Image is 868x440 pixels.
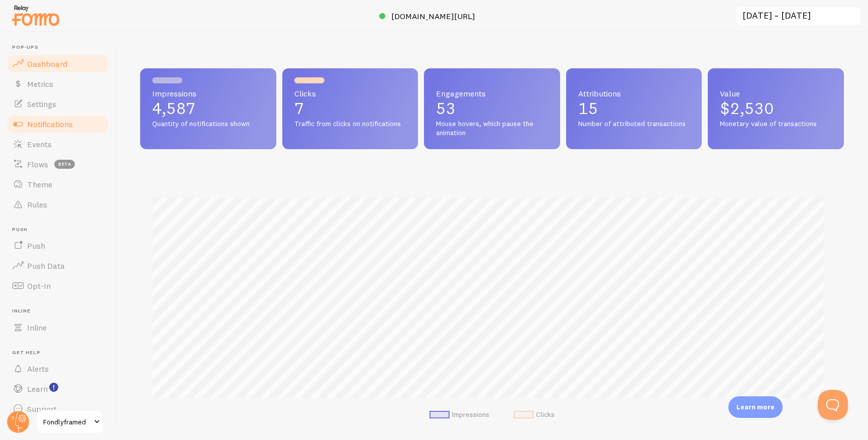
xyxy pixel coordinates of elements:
[294,89,406,97] span: Clicks
[6,174,110,194] a: Theme
[6,359,110,379] a: Alerts
[27,322,47,333] span: Inline
[6,154,110,174] a: Flows beta
[513,410,555,419] li: Clicks
[12,308,110,314] span: Inline
[728,396,783,418] div: Learn more
[11,3,61,28] img: fomo-relay-logo-orange.svg
[27,281,51,291] span: Opt-In
[6,194,110,214] a: Rules
[27,59,67,69] span: Dashboard
[27,241,45,251] span: Push
[12,350,110,356] span: Get Help
[27,139,52,149] span: Events
[6,74,110,94] a: Metrics
[43,416,91,428] span: Fondlyframed
[27,364,49,374] span: Alerts
[429,410,489,419] li: Impressions
[36,410,104,434] a: Fondlyframed
[27,261,65,271] span: Push Data
[152,100,264,117] p: 4,587
[294,120,406,129] span: Traffic from clicks on notifications
[736,402,775,412] p: Learn more
[6,236,110,256] a: Push
[578,100,690,117] p: 15
[27,159,48,169] span: Flows
[720,98,774,118] span: $2,530
[27,79,53,89] span: Metrics
[578,89,690,97] span: Attributions
[6,379,110,399] a: Learn
[27,99,56,109] span: Settings
[6,317,110,338] a: Inline
[436,100,548,117] p: 53
[578,120,690,129] span: Number of attributed transactions
[436,89,548,97] span: Engagements
[720,89,832,97] span: Value
[436,120,548,137] span: Mouse hovers, which pause the animation
[27,384,48,394] span: Learn
[27,119,73,129] span: Notifications
[12,44,110,51] span: Pop-ups
[6,114,110,134] a: Notifications
[152,89,264,97] span: Impressions
[6,276,110,296] a: Opt-In
[720,120,832,129] span: Monetary value of transactions
[6,256,110,276] a: Push Data
[12,227,110,233] span: Push
[27,404,57,414] span: Support
[27,199,47,209] span: Rules
[6,54,110,74] a: Dashboard
[6,399,110,419] a: Support
[152,120,264,129] span: Quantity of notifications shown
[294,100,406,117] p: 7
[54,160,75,169] span: beta
[6,94,110,114] a: Settings
[27,179,52,189] span: Theme
[818,390,848,420] iframe: Help Scout Beacon - Open
[6,134,110,154] a: Events
[49,383,58,392] svg: <p>Watch New Feature Tutorials!</p>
